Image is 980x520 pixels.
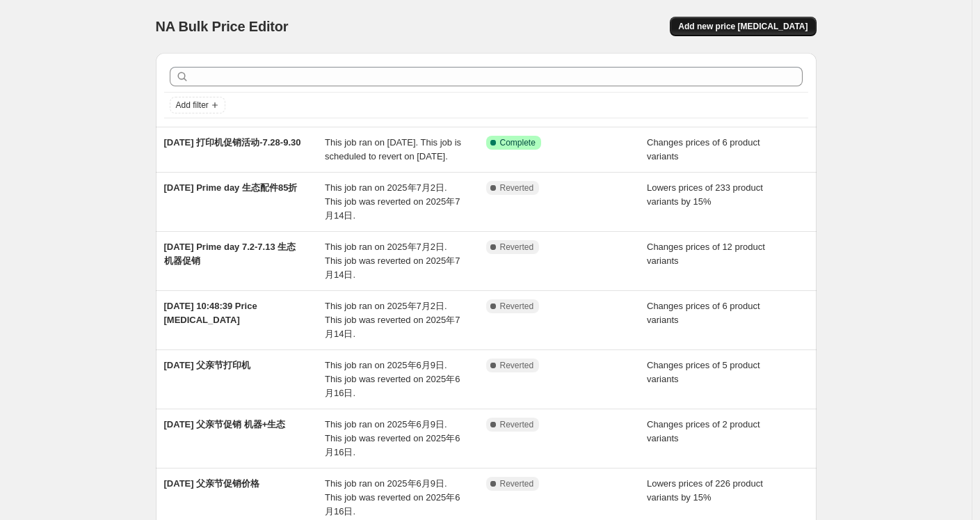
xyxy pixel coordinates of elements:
[678,21,808,32] span: Add new price [MEDICAL_DATA]
[164,301,257,325] span: [DATE] 10:48:39 Price [MEDICAL_DATA]
[164,182,298,193] span: [DATE] Prime day 生态配件85折
[500,137,536,148] span: Complete
[170,97,225,113] button: Add filter
[500,242,534,253] span: Reverted
[647,137,760,161] span: Changes prices of 6 product variants
[164,360,251,370] span: [DATE] 父亲节打印机
[500,478,534,489] span: Reverted
[325,360,460,398] span: This job ran on 2025年6月9日. This job was reverted on 2025年6月16日.
[164,137,301,148] span: [DATE] 打印机促销活动-7.28-9.30
[164,242,296,266] span: [DATE] Prime day 7.2-7.13 生态机器促销
[500,301,534,312] span: Reverted
[500,182,534,194] span: Reverted
[164,419,286,430] span: [DATE] 父亲节促销 机器+生态
[325,419,460,457] span: This job ran on 2025年6月9日. This job was reverted on 2025年6月16日.
[647,419,760,443] span: Changes prices of 2 product variants
[647,478,763,503] span: Lowers prices of 226 product variants by 15%
[647,242,765,266] span: Changes prices of 12 product variants
[647,360,760,384] span: Changes prices of 5 product variants
[670,17,816,36] button: Add new price [MEDICAL_DATA]
[325,242,460,280] span: This job ran on 2025年7月2日. This job was reverted on 2025年7月14日.
[156,19,289,34] span: NA Bulk Price Editor
[647,301,760,325] span: Changes prices of 6 product variants
[647,182,763,207] span: Lowers prices of 233 product variants by 15%
[164,478,260,489] span: [DATE] 父亲节促销价格
[500,419,534,430] span: Reverted
[325,137,461,161] span: This job ran on [DATE]. This job is scheduled to revert on [DATE].
[325,301,460,339] span: This job ran on 2025年7月2日. This job was reverted on 2025年7月14日.
[325,478,460,517] span: This job ran on 2025年6月9日. This job was reverted on 2025年6月16日.
[325,182,460,221] span: This job ran on 2025年7月2日. This job was reverted on 2025年7月14日.
[176,100,209,111] span: Add filter
[500,360,534,371] span: Reverted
